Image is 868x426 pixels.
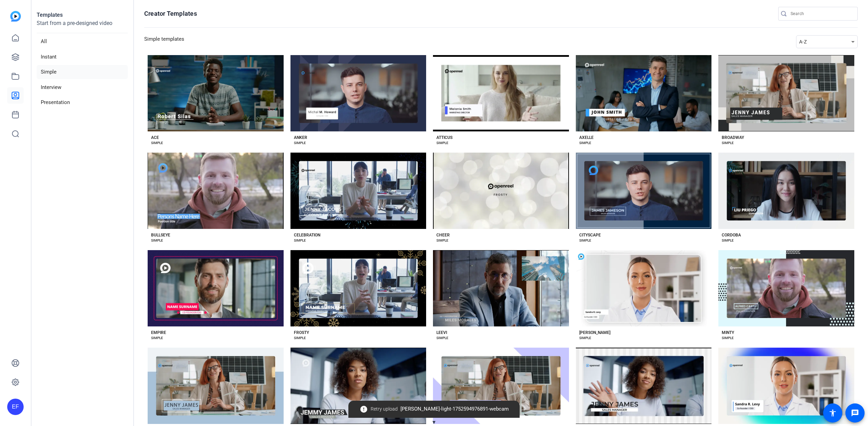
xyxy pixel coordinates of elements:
div: CELEBRATION [294,232,320,238]
div: CHEER [436,232,450,238]
div: FROSTY [294,330,309,335]
button: Template image [290,348,426,424]
div: SIMPLE [436,335,448,341]
div: SIMPLE [151,238,163,243]
li: Instant [37,50,128,64]
h1: Creator Templates [144,10,197,18]
div: MINTY [722,330,734,335]
img: blue-gradient.svg [10,11,21,22]
button: Template image [433,250,569,326]
div: [PERSON_NAME] [579,330,610,335]
div: SIMPLE [151,335,163,341]
p: Start from a pre-designed video [37,19,128,33]
h3: Simple templates [144,35,184,48]
mat-icon: message [851,409,859,417]
div: SIMPLE [436,238,448,243]
div: SIMPLE [151,140,163,146]
input: Search [791,10,852,18]
div: SIMPLE [722,238,734,243]
div: SIMPLE [579,238,591,243]
div: SIMPLE [294,335,306,341]
button: Template image [718,55,854,131]
button: Template image [148,250,284,326]
div: SIMPLE [722,140,734,146]
button: Template image [718,153,854,229]
div: BROADWAY [722,135,744,140]
button: Template image [576,153,712,229]
div: ACE [151,135,159,140]
div: LEEVI [436,330,447,335]
span: [PERSON_NAME]-light-1752594976891-webcam [356,403,512,415]
div: EF [7,399,24,415]
button: Template image [290,55,426,131]
button: Template image [433,55,569,131]
div: SIMPLE [722,335,734,341]
button: Template image [718,250,854,326]
div: SIMPLE [579,335,591,341]
div: ANKER [294,135,307,140]
div: SIMPLE [436,140,448,146]
strong: Templates [37,12,63,18]
button: Template image [718,348,854,424]
button: Template image [433,348,569,424]
div: CITYSCAPE [579,232,601,238]
li: Presentation [37,95,128,109]
button: Template image [290,153,426,229]
div: AXELLE [579,135,594,140]
button: Template image [576,55,712,131]
li: Interview [37,80,128,94]
span: ▼ [432,419,437,425]
div: SIMPLE [294,140,306,146]
div: SIMPLE [294,238,306,243]
div: BULLSEYE [151,232,170,238]
button: Template image [148,153,284,229]
button: Template image [148,348,284,424]
li: All [37,35,128,49]
span: A-Z [799,39,807,44]
span: Retry upload [371,405,398,413]
li: Simple [37,65,128,79]
button: Template image [148,55,284,131]
mat-icon: error [360,405,368,413]
button: Template image [576,250,712,326]
div: ATTICUS [436,135,452,140]
mat-icon: accessibility [829,409,837,417]
div: EMPIRE [151,330,166,335]
button: Template image [290,250,426,326]
div: SIMPLE [579,140,591,146]
div: CORDOBA [722,232,741,238]
button: Template image [433,153,569,229]
button: Template image [576,348,712,424]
